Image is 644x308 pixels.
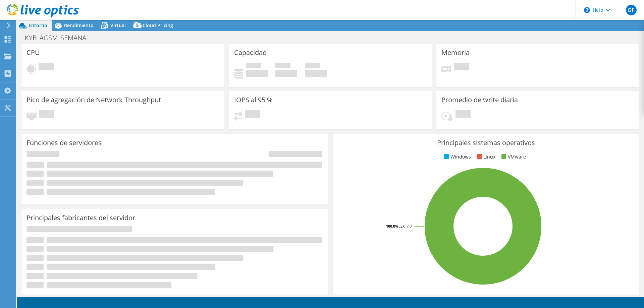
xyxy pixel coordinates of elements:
span: Pendiente [245,110,260,119]
span: Entorno [29,22,47,28]
span: Used [246,63,261,70]
span: Virtual [110,22,126,28]
h3: Promedio de write diaria [441,96,518,104]
h3: CPU [26,49,40,56]
li: Linux [475,153,495,161]
span: Cloud Pricing [143,22,173,28]
h3: Principales sistemas operativos [338,139,634,146]
li: VMware [500,153,526,161]
span: Pendiente [39,110,54,119]
span: Libre [275,63,290,70]
h3: Capacidad [234,49,267,56]
span: Pendiente [454,63,469,72]
h3: Principales fabricantes del servidor [26,214,135,222]
span: Pendiente [39,63,54,72]
h3: Memoria [441,49,470,56]
h1: KYB_AGSM_SEMANAL [22,34,100,42]
h4: 0 GiB [305,70,327,77]
svg: \n [584,7,590,13]
span: Pendiente [455,110,471,119]
tspan: ESXi 7.0 [398,224,412,229]
h3: IOPS al 95 % [234,96,273,104]
h4: 0 GiB [275,70,297,77]
span: GF [626,5,637,15]
span: Rendimiento [64,22,94,28]
h3: Funciones de servidores [26,139,102,146]
h4: 0 GiB [246,70,268,77]
span: Total [305,63,320,70]
h3: Pico de agregación de Network Throughput [26,96,161,104]
li: Windows [442,153,471,161]
tspan: 100.0% [386,224,398,229]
